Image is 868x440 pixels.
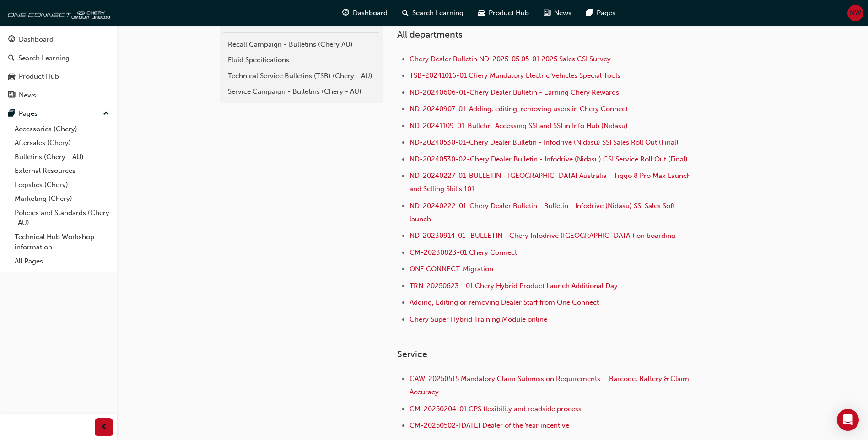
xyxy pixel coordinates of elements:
a: CM-20230823-01 Chery Connect [410,248,517,257]
a: Bulletins (Chery - AU) [11,150,113,164]
span: Dashboard [353,8,388,18]
div: Recall Campaign - Bulletins (Chery AU) [228,39,374,50]
span: search-icon [8,54,15,63]
button: DashboardSearch LearningProduct HubNews [4,29,113,105]
span: news-icon [544,7,550,19]
div: Service Campaign - Bulletins (Chery - AU) [228,86,374,97]
a: pages-iconPages [579,4,623,22]
span: guage-icon [342,7,349,19]
div: Technical Service Bulletins (TSB) (Chery - AU) [228,71,374,81]
a: CM-20250502-[DATE] Dealer of the Year incentive [410,421,569,429]
span: search-icon [402,7,409,19]
a: Technical Hub Workshop information [11,230,113,254]
a: guage-iconDashboard [335,4,395,22]
a: TSB-20241016-01 Chery Mandatory Electric Vehicles Special Tools [410,71,620,80]
a: Service Campaign - Bulletins (Chery - AU) [223,84,379,100]
a: ONE CONNECT-Migration [410,265,493,273]
a: Aftersales (Chery) [11,136,113,150]
a: Chery Super Hybrid Training Module online [410,315,547,323]
a: ND-20240530-01-Chery Dealer Bulletin - Infodrive (Nidasu) SSI Sales Roll Out (Final) [410,138,679,146]
span: pages-icon [586,7,593,19]
a: News [4,87,113,104]
a: Policies and Standards (Chery -AU) [11,206,113,230]
span: pages-icon [8,110,15,118]
a: ND-20240222-01-Chery Dealer Bulletin - Bulletin - Infodrive (Nidasu) SSI Sales Soft launch [410,202,677,223]
span: All departments [397,29,463,40]
span: Pages [597,8,615,18]
a: CM-20250204-01 CPS flexibility and roadside process [410,405,582,413]
span: NW [850,8,861,18]
a: Product Hub [4,68,113,85]
span: car-icon [8,73,15,81]
span: Product Hub [489,8,529,18]
button: Pages [4,105,113,122]
a: car-iconProduct Hub [471,4,536,22]
button: NW [847,5,863,21]
span: News [554,8,571,18]
a: Search Learning [4,50,113,67]
span: Search Learning [412,8,464,18]
span: prev-icon [101,422,108,433]
a: news-iconNews [536,4,579,22]
div: Dashboard [19,34,54,45]
a: ND-20240530-02-Chery Dealer Bulletin - Infodrive (Nidasu) CSI Service Roll Out (Final) [410,155,688,163]
a: Logistics (Chery) [11,178,113,192]
a: ND-20241109-01-Bulletin-Accessing SSI and SSI in Info Hub (Nidasu) [410,122,628,130]
a: Recall Campaign - Bulletins (Chery AU) [223,37,379,53]
div: Pages [19,108,38,119]
a: Fluid Specifications [223,52,379,68]
a: Chery Dealer Bulletin ND-2025-05.05-01 2025 Sales CSI Survey [410,55,611,63]
a: search-iconSearch Learning [395,4,471,22]
a: ND-20240227-01-BULLETIN - [GEOGRAPHIC_DATA] Australia - Tiggo 8 Pro Max Launch and Selling Skills... [410,172,693,193]
a: Accessories (Chery) [11,122,113,136]
span: news-icon [8,91,15,100]
a: External Resources [11,164,113,178]
a: TRN-20250623 - 01 Chery Hybrid Product Launch Additional Day [410,282,618,290]
span: guage-icon [8,36,15,44]
div: Open Intercom Messenger [837,409,859,431]
span: up-icon [103,108,109,120]
a: Adding, Editing or removing Dealer Staff from One Connect [410,298,599,306]
div: Fluid Specifications [228,55,374,65]
a: Marketing (Chery) [11,192,113,206]
div: Product Hub [19,71,59,82]
span: car-icon [478,7,485,19]
a: ND-20240606-01-Chery Dealer Bulletin - Earning Chery Rewards [410,88,619,97]
a: Dashboard [4,31,113,48]
a: CAW-20250515 Mandatory Claim Submission Requirements – Barcode, Battery & Claim Accuracy [410,375,691,396]
span: Service [397,349,427,360]
a: Technical Service Bulletins (TSB) (Chery - AU) [223,68,379,84]
a: ND-20240907-01-Adding, editing, removing users in Chery Connect [410,105,628,113]
div: News [19,90,36,101]
div: Search Learning [18,53,70,64]
a: ND-20230914-01- BULLETIN - Chery Infodrive ([GEOGRAPHIC_DATA]) on boarding [410,231,675,240]
a: All Pages [11,254,113,268]
img: oneconnect [5,4,110,22]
